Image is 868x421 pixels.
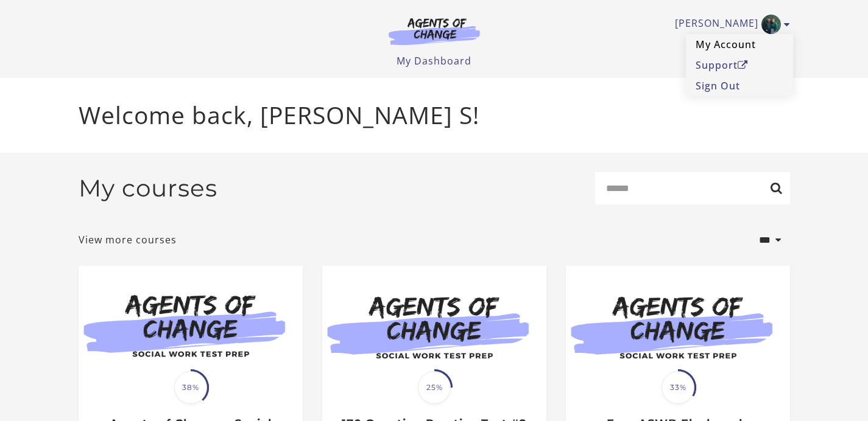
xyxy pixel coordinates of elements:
[662,371,694,404] span: 33%
[675,15,784,34] a: Toggle menu
[376,17,493,45] img: Agents of Change Logo
[738,60,748,70] i: Open in a new window
[686,75,793,96] a: Sign Out
[686,55,793,75] a: SupportOpen in a new window
[174,371,207,404] span: 38%
[418,371,451,404] span: 25%
[79,232,177,247] a: View more courses
[686,34,793,55] a: My Account
[79,97,790,133] p: Welcome back, [PERSON_NAME] S!
[79,174,217,203] h2: My courses
[397,54,471,68] a: My Dashboard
